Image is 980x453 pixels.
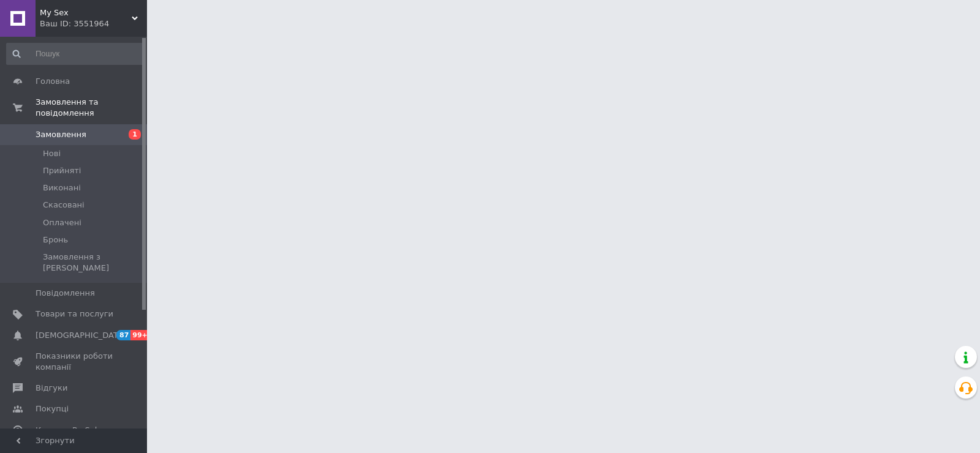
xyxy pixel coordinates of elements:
[43,200,85,211] span: Скасовані
[43,165,81,176] span: Прийняті
[43,252,143,274] span: Замовлення з [PERSON_NAME]
[6,43,145,65] input: Пошук
[36,288,95,299] span: Повідомлення
[43,234,68,245] span: Бронь
[36,425,102,436] span: Каталог ProSale
[36,403,69,414] span: Покупці
[43,148,61,159] span: Нові
[40,18,147,29] div: Ваш ID: 3551964
[36,330,126,341] span: [DEMOGRAPHIC_DATA]
[36,351,113,373] span: Показники роботи компанії
[36,129,86,140] span: Замовлення
[36,309,113,320] span: Товари та послуги
[40,7,132,18] span: My Sex
[36,76,70,87] span: Головна
[36,97,147,119] span: Замовлення та повідомлення
[36,383,67,394] span: Відгуки
[43,217,81,228] span: Оплачені
[43,182,81,193] span: Виконані
[129,129,141,140] span: 1
[116,330,130,340] span: 87
[130,330,151,340] span: 99+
